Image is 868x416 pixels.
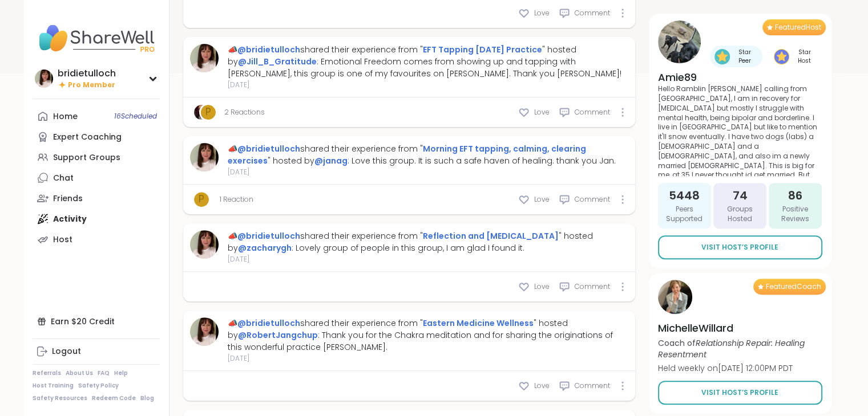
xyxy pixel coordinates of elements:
span: Visit Host’s Profile [701,388,778,398]
a: Safety Resources [33,394,87,402]
div: Support Groups [53,152,120,164]
div: 📣 shared their experience from " " hosted by : Love this group. It is such a safe haven of healin... [228,143,628,167]
img: Amie89 [658,21,701,63]
span: P [205,105,211,120]
span: 16 Scheduled [114,112,157,121]
span: Comment [575,381,610,391]
a: Host [33,229,160,250]
span: Star Host [792,48,818,65]
span: Love [534,282,550,292]
span: [DATE] [228,80,628,90]
span: 86 [788,187,802,203]
div: 📣 shared their experience from " " hosted by : Emotional Freedom comes from showing up and tappin... [228,44,628,80]
a: Visit Host’s Profile [658,235,822,259]
a: @RobertJangchup [238,329,318,341]
a: About Us [66,369,93,377]
img: bridietulloch [190,230,219,259]
div: 📣 shared their experience from " " hosted by : Lovely group of people in this group, I am glad I ... [228,230,628,254]
a: @bridietulloch [237,143,300,154]
a: FAQ [98,369,110,377]
img: bridietulloch [35,70,53,88]
span: Love [534,107,550,117]
a: Referrals [33,369,61,377]
span: 74 [732,187,747,203]
div: Earn $20 Credit [33,311,160,332]
img: Star Peer [714,49,730,64]
a: Host Training [33,382,74,390]
div: Logout [52,346,81,357]
p: Coach of [658,337,822,360]
a: Safety Policy [78,382,119,390]
h4: Amie89 [658,70,822,84]
a: Morning EFT tapping, calming, clearing exercises [228,143,586,166]
div: Expert Coaching [53,132,122,143]
span: Love [534,194,550,205]
span: Featured Host [775,23,821,32]
div: Host [53,234,72,246]
a: Blog [140,394,154,402]
i: Relationship Repair: Healing Resentment [658,337,805,360]
div: bridietulloch [58,67,116,80]
img: ShareWell Nav Logo [33,18,160,58]
a: @bridietulloch [237,230,300,242]
a: Visit Host’s Profile [658,381,822,405]
span: Featured Coach [766,282,821,291]
div: 📣 shared their experience from " " hosted by : Thank you for the Chakra meditation and for sharin... [228,317,628,353]
a: 1 Reaction [220,194,253,205]
img: Tracyc [194,105,209,120]
div: Chat [53,173,74,184]
span: [DATE] [228,167,628,177]
a: Reflection and [MEDICAL_DATA] [423,230,559,242]
span: Star Peer [732,48,758,65]
span: Comment [575,107,610,117]
span: Positive Reviews [773,205,817,224]
a: Eastern Medicine Wellness [423,317,534,329]
a: Support Groups [33,147,160,168]
img: Star Host [774,49,789,64]
a: Friends [33,188,160,209]
a: @bridietulloch [237,44,300,55]
span: Comment [575,8,610,18]
span: [DATE] [228,353,628,364]
span: [DATE] [228,254,628,264]
div: Friends [53,193,83,205]
span: Pro Member [68,80,115,90]
a: Logout [33,341,160,362]
a: Help [114,369,128,377]
a: Home16Scheduled [33,106,160,127]
span: Comment [575,282,610,292]
img: bridietulloch [190,317,219,346]
a: @Jill_B_Gratitude [238,56,317,67]
a: Chat [33,168,160,188]
span: Comment [575,194,610,205]
span: Love [534,8,550,18]
a: Expert Coaching [33,127,160,147]
a: @zacharygh [238,242,292,254]
span: P [199,192,204,207]
p: Hello Ramblin [PERSON_NAME] calling from [GEOGRAPHIC_DATA], I am in recovery for [MEDICAL_DATA] b... [658,84,822,176]
span: 5448 [669,187,700,203]
img: bridietulloch [190,44,219,72]
a: EFT Tapping [DATE] Practice [423,44,542,55]
a: Redeem Code [92,394,136,402]
img: MichelleWillard [658,280,692,314]
span: Visit Host’s Profile [701,242,778,252]
div: Home [53,111,78,123]
a: 2 Reactions [224,107,265,117]
a: @bridietulloch [237,317,300,329]
span: Groups Hosted [718,205,762,224]
p: Held weekly on [DATE] 12:00PM PDT [658,362,822,374]
a: @janag [314,155,348,166]
img: bridietulloch [190,143,219,172]
h4: MichelleWillard [658,321,822,335]
span: Peers Supported [663,205,706,224]
span: Love [534,381,550,391]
